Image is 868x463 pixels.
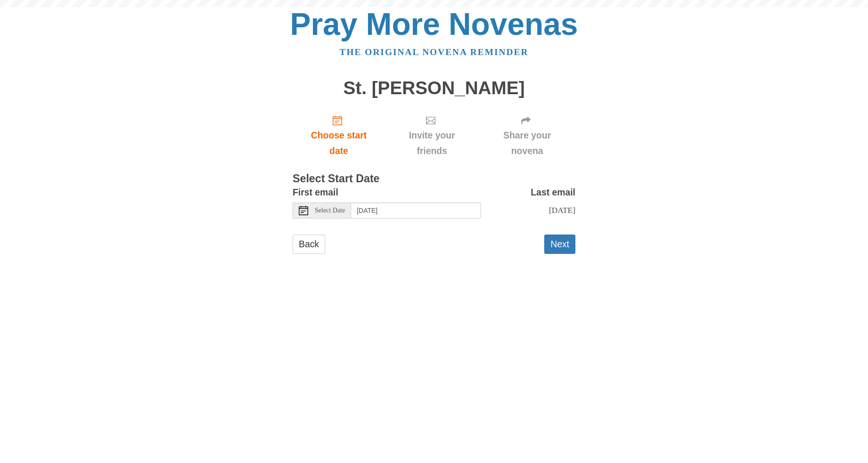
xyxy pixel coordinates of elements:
[544,235,575,254] button: Next
[488,128,566,159] span: Share your novena
[302,128,376,159] span: Choose start date
[293,235,325,254] a: Back
[293,185,338,200] label: First email
[315,207,345,214] span: Select Date
[531,185,575,200] label: Last email
[293,78,575,98] h1: St. [PERSON_NAME]
[549,205,575,215] span: [DATE]
[385,107,479,163] div: Click "Next" to confirm your start date first.
[293,107,385,163] a: Choose start date
[394,128,469,159] span: Invite your friends
[479,107,575,163] div: Click "Next" to confirm your start date first.
[290,7,578,41] a: Pray More Novenas
[340,47,529,57] a: The original novena reminder
[293,173,575,185] h3: Select Start Date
